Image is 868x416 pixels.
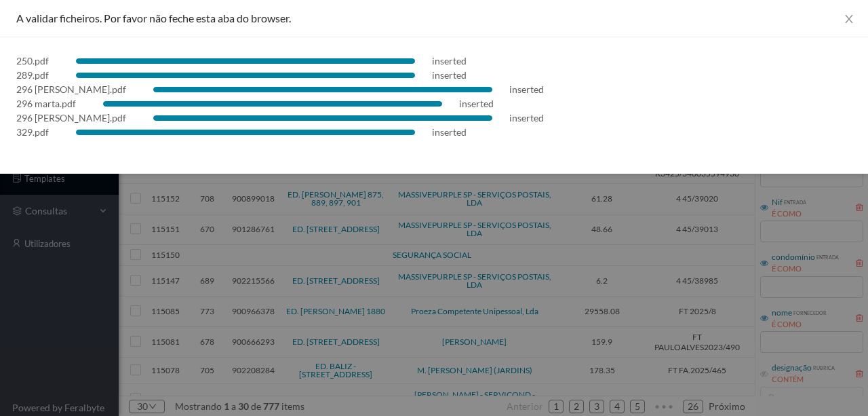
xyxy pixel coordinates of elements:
div: inserted [432,68,467,82]
div: 329.pdf [16,125,49,139]
div: inserted [509,111,544,125]
div: inserted [459,96,494,111]
div: 296 marta.pdf [16,96,76,111]
div: inserted [432,54,467,68]
i: icon: close [844,14,854,24]
div: 289.pdf [16,68,49,82]
div: inserted [432,125,467,139]
div: A validar ficheiros. Por favor não feche esta aba do browser. [16,11,852,26]
div: 250.pdf [16,54,49,68]
div: inserted [509,82,544,96]
div: 296 [PERSON_NAME].pdf [16,111,126,125]
div: 296 [PERSON_NAME].pdf [16,82,126,96]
